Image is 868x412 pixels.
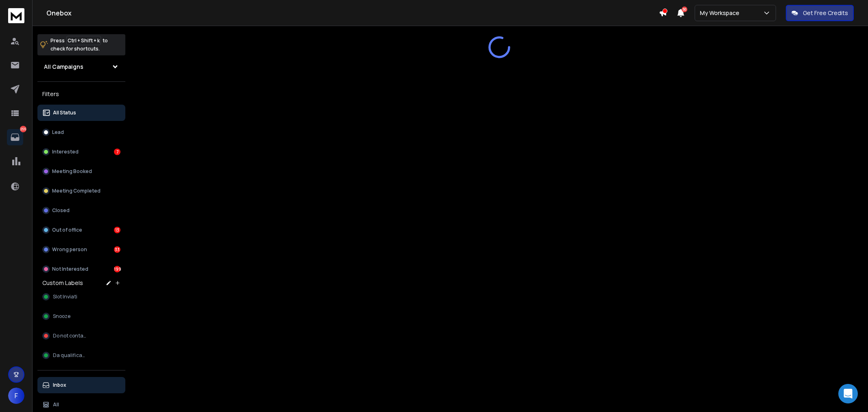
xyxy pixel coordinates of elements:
h3: Filters [37,88,125,100]
button: Out of office13 [37,222,125,238]
h1: All Campaigns [44,63,83,71]
button: Meeting Completed [37,183,125,199]
button: Get Free Credits [786,5,854,21]
button: Do not contact [37,328,125,344]
p: Not Interested [52,266,88,272]
span: Da qualificare [53,352,87,359]
div: Open Intercom Messenger [838,384,858,403]
p: All [53,401,59,408]
button: Not Interested199 [37,261,125,277]
button: Slot Inviati [37,289,125,305]
p: Closed [52,207,70,214]
span: Ctrl + Shift + k [66,36,101,45]
div: 7 [114,149,120,155]
button: Lead [37,124,125,140]
p: Meeting Completed [52,188,101,194]
button: All Status [37,105,125,121]
p: Wrong person [52,246,87,253]
button: All Campaigns [37,59,125,75]
button: F [8,388,24,404]
button: Closed [37,202,125,219]
p: Lead [52,129,64,136]
p: Out of office [52,227,82,233]
span: Slot Inviati [53,294,77,300]
button: Wrong person33 [37,241,125,258]
img: logo [8,8,24,23]
button: Da qualificare [37,347,125,364]
button: Snooze [37,308,125,324]
p: 255 [20,126,26,132]
a: 255 [7,129,23,145]
span: Snooze [53,313,70,320]
button: Meeting Booked [37,163,125,180]
h3: Custom Labels [42,279,83,287]
span: 50 [682,7,687,12]
div: 33 [114,246,120,253]
button: Inbox [37,377,125,393]
p: Press to check for shortcuts. [50,37,108,53]
div: 199 [114,266,120,272]
h1: Onebox [46,8,659,18]
div: 13 [114,227,120,233]
p: Meeting Booked [52,168,92,175]
p: My Workspace [700,9,743,17]
p: Get Free Credits [803,9,848,17]
p: All Status [53,110,76,116]
button: Interested7 [37,144,125,160]
span: Do not contact [53,333,88,339]
p: Interested [52,149,79,155]
p: Inbox [53,382,66,388]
